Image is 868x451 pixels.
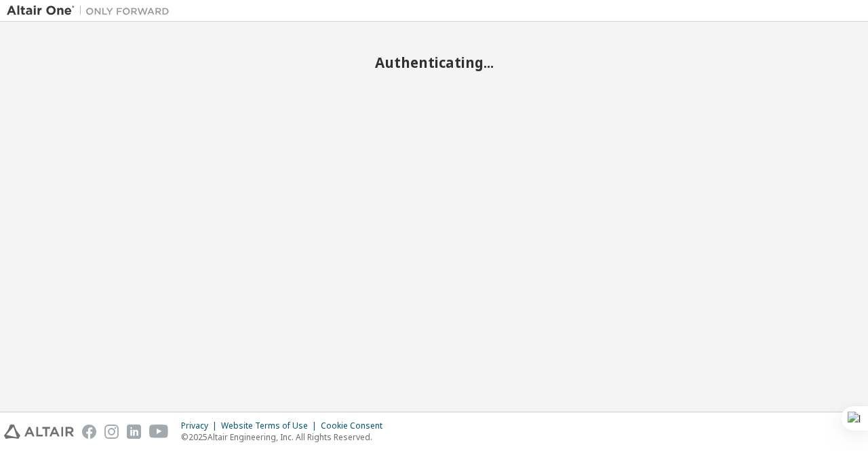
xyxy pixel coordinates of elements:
[181,420,221,431] div: Privacy
[181,431,391,443] p: © 2025 Altair Engineering, Inc. All Rights Reserved.
[7,54,861,71] h2: Authenticating...
[221,420,321,431] div: Website Terms of Use
[4,425,74,439] img: altair_logo.svg
[7,4,176,18] img: Altair One
[104,425,119,439] img: instagram.svg
[127,425,141,439] img: linkedin.svg
[321,420,391,431] div: Cookie Consent
[149,425,169,439] img: youtube.svg
[82,425,96,439] img: facebook.svg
